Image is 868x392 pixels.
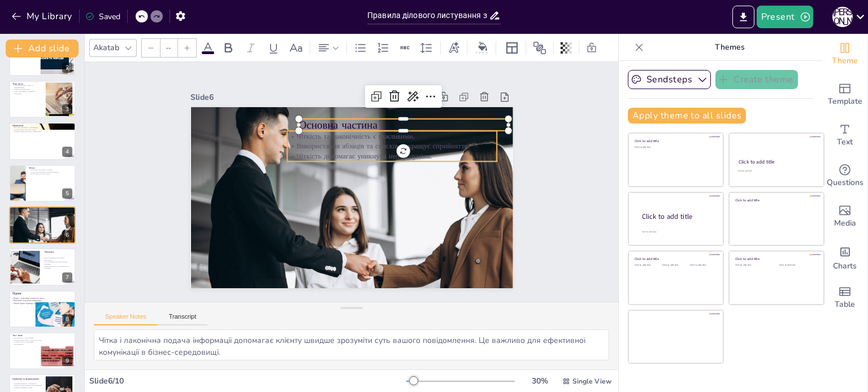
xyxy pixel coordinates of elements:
div: Click to add text [779,264,815,267]
button: Add slide [6,39,79,58]
span: Questions [827,177,863,189]
div: 3 [62,104,72,114]
div: Add a table [822,278,867,318]
div: Click to add title [635,257,715,261]
div: 2 [9,38,76,76]
span: Single View [572,377,611,386]
p: Тема повинна бути чіткою та інформативною. [12,84,42,88]
div: 8 [62,314,72,324]
p: Чіткість та лаконічність є важливими. [323,103,499,234]
button: Create theme [715,70,798,89]
div: 9 [9,332,76,369]
p: Граматика та форматування [12,377,42,380]
div: Click to add title [739,158,814,165]
div: Click to add text [735,264,771,267]
button: Export to PowerPoint [732,6,754,28]
p: Ретельна перевірка є обов'язковою. [12,382,42,385]
div: 3 [9,81,76,118]
div: 5 [62,188,72,199]
textarea: Чітка і лаконічна подача інформації допомагає клієнту швидше зрозуміти суть вашого повідомлення. ... [94,329,609,360]
p: Основна частина [32,209,75,212]
input: Insert title [367,7,489,24]
p: Підпис [12,291,72,296]
p: Використовуйте просту та зрозумілу мову. [12,339,42,341]
p: Уникати загальних фраз. [12,89,42,91]
p: Візуальна чистота важлива для сприйняття. [12,384,42,386]
span: Theme [832,55,858,67]
p: Уникайте агресії та емоційних висловлювань. [12,341,42,345]
div: Add ready made slides [822,74,867,115]
div: 7 [9,248,76,285]
button: My Library [8,7,77,25]
div: Х [PERSON_NAME] [832,7,853,27]
div: 6 [9,206,76,244]
p: Themes [648,34,811,61]
span: Template [828,95,862,108]
span: Table [835,298,855,311]
div: 30 % [526,376,553,386]
p: Вступ [29,166,72,169]
div: Layout [503,39,521,57]
div: 6 [62,230,72,240]
p: Загальне привітання також є прийнятним. [12,131,72,133]
p: Ввічливе привітання є обов'язковим. [12,127,72,129]
div: Click to add title [642,212,714,222]
p: Тон і мова [12,334,42,337]
span: Text [837,136,853,148]
p: Використовуйте ім'я, якщо знаєте. [12,129,72,131]
p: Ввічливий тон є обов'язковим. [12,337,42,339]
div: Click to add title [635,139,715,143]
p: Чітка тема підвищує ймовірність прочитання. [12,90,42,94]
div: Add charts and graphs [822,237,867,278]
div: Change the overall theme [822,34,867,74]
p: Основна частина [338,99,517,234]
p: Чіткість допомагає уникнути непорозумінь. [311,119,487,250]
p: Використання абзаців та списків покращує сприйняття. [29,213,72,215]
div: 4 [62,147,72,157]
div: 5 [9,165,76,202]
p: Вступ має бути чітким і стислим. [29,169,72,171]
p: Включайте контактну інформацію. [11,299,67,302]
p: Привітання [12,124,72,127]
div: Saved [85,11,120,22]
p: Чіткий підпис підвищує довіру. [11,302,67,305]
div: Add images, graphics, shapes or video [822,196,867,237]
div: Slide 6 [268,14,436,140]
span: Position [533,41,546,55]
div: Click to add body [642,231,713,234]
p: Помилки підривають довіру. [12,386,42,389]
div: Click to add text [738,170,813,173]
div: Click to add text [635,264,660,267]
div: Click to add text [635,146,715,149]
span: Media [834,217,856,230]
div: 2 [62,63,72,73]
div: 9 [62,356,72,366]
div: Add text boxes [822,115,867,156]
div: Background color [474,42,491,54]
button: Speaker Notes [94,313,158,325]
span: Charts [833,260,857,272]
div: Click to add text [662,264,688,267]
button: Apply theme to all slides [628,108,746,124]
div: Akatab [91,40,121,55]
div: Text effects [445,39,462,57]
p: Чіткість допомагає уникнути непорозумінь. [29,215,72,218]
button: Transcript [158,313,208,325]
p: Вступ задає тон усьому листу. [29,173,72,175]
p: Підпис є важливим елементом листа. [11,297,67,299]
div: Slide 6 / 10 [89,376,406,386]
p: Резюме допомагає підсумувати інформацію. [42,257,72,261]
div: Click to add title [735,257,816,261]
p: Згадка про попереднє спілкування важлива. [29,171,72,173]
p: Чітке зазначення наступних кроків є важливим. [42,261,72,265]
p: Завершення листа на позитивній ноті є корисним. [42,265,72,269]
div: Click to add text [690,264,715,267]
button: Sendsteps [628,70,711,89]
div: 4 [9,122,76,160]
p: Висновок [45,250,75,254]
button: Х [PERSON_NAME] [832,6,853,28]
div: Get real-time input from your audience [822,156,867,196]
button: Present [757,6,813,28]
div: 8 [9,290,76,328]
div: 7 [62,272,72,283]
